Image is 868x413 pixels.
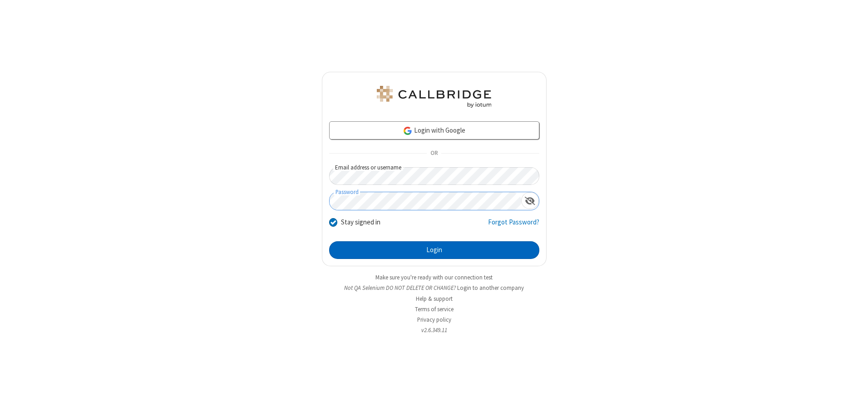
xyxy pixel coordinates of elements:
button: Login [329,241,539,259]
a: Login with Google [329,121,539,139]
a: Terms of service [415,305,454,313]
a: Forgot Password? [488,217,539,234]
label: Stay signed in [341,217,380,228]
input: Email address or username [329,167,539,185]
a: Privacy policy [417,316,451,323]
input: Password [330,192,521,210]
a: Help & support [416,295,453,303]
span: OR [427,147,441,160]
iframe: Chat [845,389,861,407]
img: google-icon.png [403,126,413,136]
div: Show password [521,192,539,209]
a: Make sure you're ready with our connection test [375,274,493,281]
button: Login to another company [457,284,524,292]
li: Not QA Selenium DO NOT DELETE OR CHANGE? [322,284,547,292]
li: v2.6.349.11 [322,326,547,334]
img: QA Selenium DO NOT DELETE OR CHANGE [375,86,493,108]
